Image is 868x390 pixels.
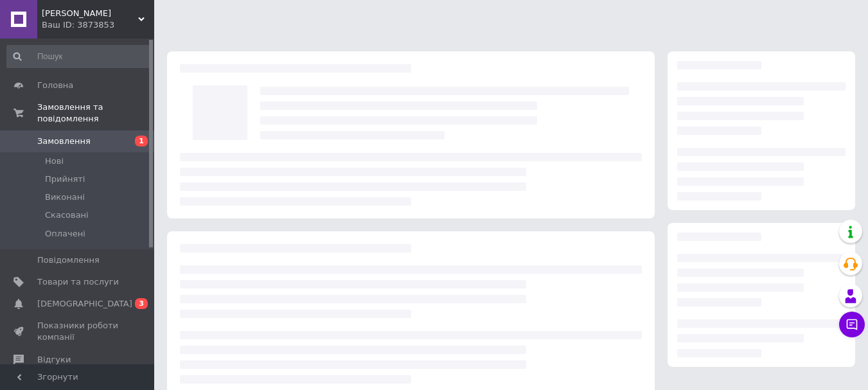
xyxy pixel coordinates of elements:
span: Головна [37,80,73,91]
span: Замовлення та повідомлення [37,102,154,125]
span: Повідомлення [37,254,100,266]
span: Виконані [45,191,85,203]
span: Відгуки [37,354,71,366]
div: Ваш ID: 3873853 [42,19,154,31]
span: Показники роботи компанії [37,320,119,343]
span: Оплачені [45,228,85,240]
span: Скасовані [45,209,89,221]
span: [DEMOGRAPHIC_DATA] [37,298,132,310]
span: 3 [135,298,148,309]
button: Чат з покупцем [839,312,865,337]
span: Нові [45,155,64,167]
span: Товари та послуги [37,276,119,288]
span: Прийняті [45,173,85,185]
input: Пошук [6,45,152,68]
span: Замовлення [37,136,91,147]
span: МАКС МІКС [42,8,138,19]
span: 1 [135,136,148,146]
